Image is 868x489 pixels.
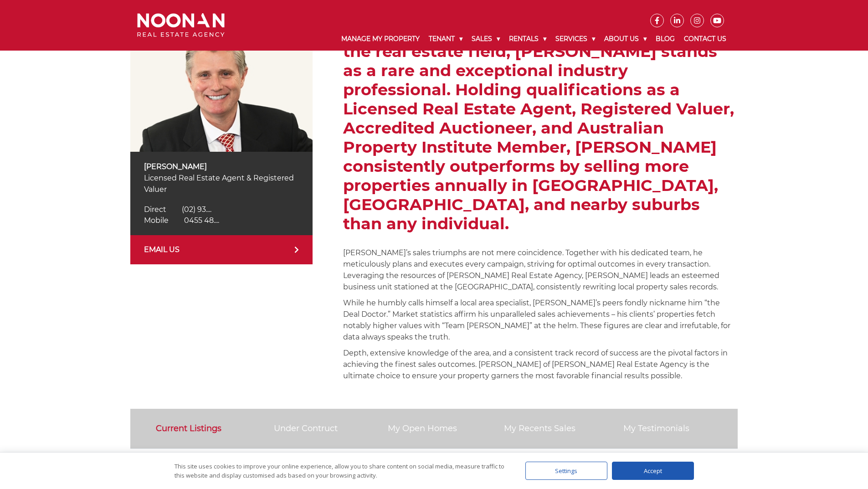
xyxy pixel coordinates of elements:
[467,27,504,51] a: Sales
[679,27,731,51] a: Contact Us
[504,423,575,433] a: My Recents Sales
[551,27,600,51] a: Services
[130,23,313,152] img: David Hughes
[144,172,299,195] p: Licensed Real Estate Agent & Registered Valuer
[424,27,467,51] a: Tenant
[337,27,424,51] a: Manage My Property
[623,423,689,433] a: My Testimonials
[130,235,313,264] a: EMAIL US
[144,161,299,172] p: [PERSON_NAME]
[612,462,694,480] div: Accept
[144,216,219,225] a: Click to reveal phone number
[504,27,551,51] a: Rentals
[144,205,211,214] a: Click to reveal phone number
[144,205,166,214] span: Direct
[343,297,738,343] p: While he humbly calls himself a local area specialist, [PERSON_NAME]’s peers fondly nickname him ...
[343,247,738,293] p: [PERSON_NAME]’s sales triumphs are not mere coincidence. Together with his dedicated team, he met...
[343,347,738,381] p: Depth, extensive knowledge of the area, and a consistent track record of success are the pivotal ...
[600,27,651,51] a: About Us
[343,23,738,233] h2: With over 20 years of respected experience in the real estate field, [PERSON_NAME] stands as a ra...
[525,462,607,480] div: Settings
[651,27,679,51] a: Blog
[156,423,221,433] a: Current Listings
[144,216,169,225] span: Mobile
[388,423,457,433] a: My Open Homes
[137,13,225,37] img: Noonan Real Estate Agency
[175,462,507,480] div: This site uses cookies to improve your online experience, allow you to share content on social me...
[184,216,219,225] span: 0455 48....
[274,423,338,433] a: Under Contruct
[182,205,211,214] span: (02) 93....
